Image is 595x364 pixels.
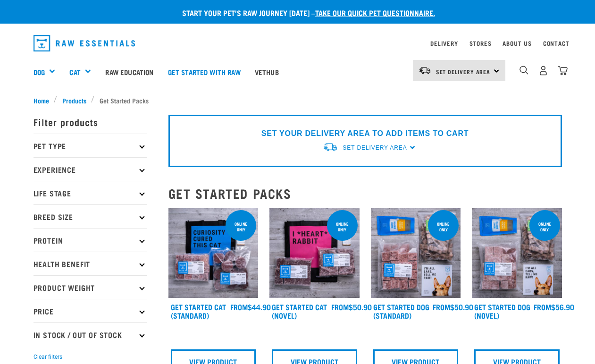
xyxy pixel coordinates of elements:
[34,157,147,181] p: Experience
[469,42,492,45] a: Stores
[520,66,528,75] img: home-icon-1@2x.png
[331,303,372,311] div: $50.90
[98,53,160,91] a: Raw Education
[503,42,531,45] a: About Us
[168,208,259,298] img: Assortment Of Raw Essential Products For Cats Including, Blue And Black Tote Bag With "Curiosity ...
[34,275,147,299] p: Product Weight
[534,305,551,309] span: FROM
[534,303,574,311] div: $56.90
[272,305,327,317] a: Get Started Cat (Novel)
[261,128,469,139] p: SET YOUR DELIVERY AREA TO ADD ITEMS TO CART
[331,305,349,309] span: FROM
[34,204,147,228] p: Breed Size
[472,208,562,298] img: NSP Dog Novel Update
[34,67,45,77] a: Dog
[57,95,91,105] a: Products
[34,353,62,361] button: Clear filters
[558,66,568,76] img: home-icon@2x.png
[34,95,49,105] span: Home
[474,305,530,317] a: Get Started Dog (Novel)
[430,42,458,45] a: Delivery
[230,303,271,311] div: $44.90
[538,66,548,76] img: user.png
[248,53,286,91] a: Vethub
[69,67,80,77] a: Cat
[428,217,459,237] div: online only
[436,70,491,73] span: Set Delivery Area
[433,305,450,309] span: FROM
[226,217,256,237] div: online only
[343,144,407,151] span: Set Delivery Area
[373,305,429,317] a: Get Started Dog (Standard)
[26,31,570,55] nav: dropdown navigation
[327,217,358,237] div: online only
[529,217,560,237] div: online only
[269,208,360,298] img: Assortment Of Raw Essential Products For Cats Including, Pink And Black Tote Bag With "I *Heart* ...
[315,10,435,15] a: take our quick pet questionnaire.
[34,134,147,157] p: Pet Type
[419,66,431,75] img: van-moving.png
[34,322,147,346] p: In Stock / Out Of Stock
[34,95,54,105] a: Home
[34,228,147,252] p: Protein
[34,95,562,105] nav: breadcrumbs
[230,305,248,309] span: FROM
[171,305,226,317] a: Get Started Cat (Standard)
[34,252,147,275] p: Health Benefit
[371,208,461,298] img: NSP Dog Standard Update
[168,186,562,201] h2: Get Started Packs
[323,142,338,152] img: van-moving.png
[543,42,570,45] a: Contact
[161,53,248,91] a: Get started with Raw
[34,299,147,322] p: Price
[433,303,473,311] div: $50.90
[34,35,135,51] img: Raw Essentials Logo
[34,181,147,204] p: Life Stage
[62,95,86,105] span: Products
[34,110,147,134] p: Filter products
